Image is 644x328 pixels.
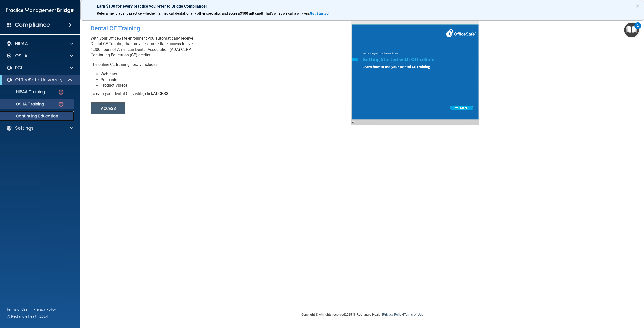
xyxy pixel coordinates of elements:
[91,91,355,97] div: To earn your dental CE credits, click .
[6,65,73,71] a: PCI
[637,26,639,32] div: 2
[3,114,72,119] p: Continuing Education
[6,41,73,47] a: HIPAA
[91,107,228,111] a: ACCESS
[15,53,28,59] p: OSHA
[101,77,355,83] li: Podcasts
[310,11,329,15] strong: Get Started
[33,307,56,312] a: Privacy Policy
[91,62,355,67] p: The online CE training library includes:
[153,91,168,96] b: ACCESS
[101,83,355,88] li: Product Videos
[3,102,44,107] p: OSHA Training
[310,11,329,15] a: Get Started
[383,313,403,316] a: Privacy Policy
[240,11,262,15] strong: $100 gift card
[7,314,48,319] span: Ⓒ Rectangle Health 2024
[15,77,63,83] p: OfficeSafe University
[6,5,74,15] img: PMB logo
[97,4,628,9] p: Earn $100 for every practice you refer to Bridge Compliance!
[262,11,310,15] span: ! That's what we call a win-win.
[15,125,34,131] p: Settings
[15,21,50,28] h4: Compliance
[3,89,45,95] p: HIPAA Training
[6,53,73,59] a: OSHA
[6,125,73,131] a: Settings
[624,23,639,37] button: Open Resource Center, 2 new notifications
[15,41,28,47] p: HIPAA
[557,292,638,312] iframe: Drift Widget Chat Controller
[101,71,355,77] li: Webinars
[635,2,640,10] button: Close
[58,101,64,107] img: danger-circle.6113f641.png
[404,313,423,316] a: Terms of Use
[91,102,125,114] button: ACCESS
[91,21,355,36] div: Dental CE Training
[91,36,355,58] p: With your OfficeSafe enrollment you automatically receive Dental CE Training that provides immedi...
[6,77,73,83] a: OfficeSafe University
[270,307,454,323] div: Copyright © All rights reserved 2025 @ Rectangle Health | |
[97,11,240,15] span: Refer a friend at any practice, whether it's medical, dental, or any other speciality, and score a
[58,89,64,95] img: danger-circle.6113f641.png
[7,307,27,312] a: Terms of Use
[15,65,22,71] p: PCI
